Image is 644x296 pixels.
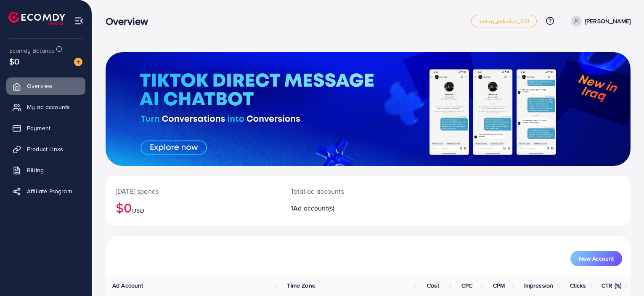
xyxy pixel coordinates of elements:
[602,281,621,290] span: CTR (%)
[132,206,144,215] span: USD
[27,166,44,174] span: Billing
[112,281,143,290] span: Ad Account
[106,15,155,27] h3: Overview
[291,204,402,212] h2: 1
[116,186,270,196] p: [DATE] spends
[27,124,50,132] span: Payment
[27,145,63,153] span: Product Links
[567,16,631,27] a: [PERSON_NAME]
[493,281,505,290] span: CPM
[427,281,439,290] span: Cost
[6,99,85,115] a: My ad accounts
[6,162,85,179] a: Billing
[6,141,85,157] a: Product Links
[291,186,402,196] p: Total ad accounts
[471,15,537,27] a: metap_pakistan_001
[27,187,72,195] span: Affiliate Program
[293,203,334,213] span: Ad account(s)
[570,251,622,266] button: New Account
[585,16,631,26] p: [PERSON_NAME]
[8,12,65,25] img: logo
[6,120,85,136] a: Payment
[570,281,586,290] span: Clicks
[6,183,85,200] a: Affiliate Program
[461,281,472,290] span: CPC
[9,46,55,55] span: Ecomdy Balance
[579,256,614,261] span: New Account
[287,281,315,290] span: Time Zone
[27,103,70,111] span: My ad accounts
[9,55,19,67] span: $0
[6,77,85,94] a: Overview
[74,16,84,26] img: menu
[116,200,270,216] h2: $0
[74,58,82,66] img: image
[478,19,530,24] span: metap_pakistan_001
[27,82,52,90] span: Overview
[524,281,554,290] span: Impression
